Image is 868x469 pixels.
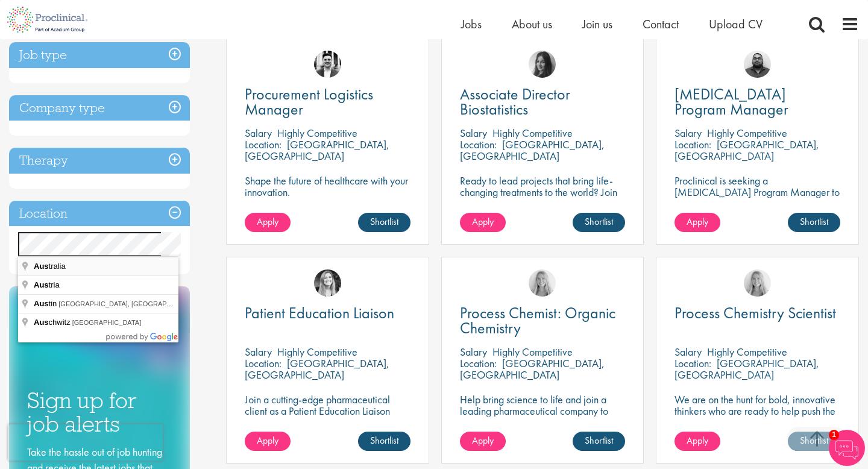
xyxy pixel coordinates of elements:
[9,148,190,174] h3: Therapy
[460,345,487,359] span: Salary
[34,262,49,271] span: Aus
[582,16,612,32] a: Join us
[34,280,61,289] span: tria
[34,299,49,308] span: Aus
[788,213,840,232] a: Shortlist
[460,137,605,163] p: [GEOGRAPHIC_DATA], [GEOGRAPHIC_DATA]
[675,137,819,163] p: [GEOGRAPHIC_DATA], [GEOGRAPHIC_DATA]
[460,175,626,232] p: Ready to lead projects that bring life-changing treatments to the world? Join our client at the f...
[245,356,281,370] span: Location:
[8,424,163,461] iframe: reCAPTCHA
[675,87,840,117] a: [MEDICAL_DATA] Program Manager
[9,201,190,227] h3: Location
[460,213,506,232] a: Apply
[460,137,497,151] span: Location:
[245,303,394,323] span: Patient Education Liaison
[460,303,615,338] span: Process Chemist: Organic Chemistry
[460,306,626,336] a: Process Chemist: Organic Chemistry
[573,432,625,451] a: Shortlist
[744,51,771,78] img: Ashley Bennett
[675,356,711,370] span: Location:
[257,215,278,228] span: Apply
[492,345,573,359] p: Highly Competitive
[529,51,556,78] img: Heidi Hennigan
[358,432,410,451] a: Shortlist
[829,430,839,440] span: 1
[675,345,702,359] span: Salary
[27,389,172,435] h3: Sign up for job alerts
[675,306,840,321] a: Process Chemistry Scientist
[245,213,291,232] a: Apply
[245,84,373,119] span: Procurement Logistics Manager
[460,356,497,370] span: Location:
[245,137,389,163] p: [GEOGRAPHIC_DATA], [GEOGRAPHIC_DATA]
[472,215,494,228] span: Apply
[675,175,840,244] p: Proclinical is seeking a [MEDICAL_DATA] Program Manager to join our client's team for an exciting...
[707,345,787,359] p: Highly Competitive
[314,51,341,78] img: Edward Little
[643,16,679,32] a: Contact
[9,95,190,121] h3: Company type
[358,213,410,232] a: Shortlist
[245,175,410,198] p: Shape the future of healthcare with your innovation.
[707,126,787,140] p: Highly Competitive
[573,213,625,232] a: Shortlist
[687,434,708,447] span: Apply
[257,434,278,447] span: Apply
[461,16,482,32] a: Jobs
[460,394,626,451] p: Help bring science to life and join a leading pharmaceutical company to play a key role in delive...
[34,318,49,327] span: Aus
[744,269,771,297] img: Shannon Briggs
[245,394,410,451] p: Join a cutting-edge pharmaceutical client as a Patient Education Liaison (PEL) where your precisi...
[675,303,836,323] span: Process Chemistry Scientist
[709,16,763,32] a: Upload CV
[34,262,68,271] span: tralia
[245,126,272,140] span: Salary
[58,300,200,307] span: [GEOGRAPHIC_DATA], [GEOGRAPHIC_DATA]
[34,318,72,327] span: chwitz
[245,356,389,382] p: [GEOGRAPHIC_DATA], [GEOGRAPHIC_DATA]
[72,319,142,326] span: [GEOGRAPHIC_DATA]
[687,215,708,228] span: Apply
[460,84,570,119] span: Associate Director Biostatistics
[34,299,58,308] span: tin
[492,126,573,140] p: Highly Competitive
[675,137,711,151] span: Location:
[34,280,49,289] span: Aus
[460,87,626,117] a: Associate Director Biostatistics
[245,432,291,451] a: Apply
[245,345,272,359] span: Salary
[472,434,494,447] span: Apply
[675,126,702,140] span: Salary
[460,432,506,451] a: Apply
[512,16,552,32] a: About us
[460,356,605,382] p: [GEOGRAPHIC_DATA], [GEOGRAPHIC_DATA]
[245,137,281,151] span: Location:
[460,126,487,140] span: Salary
[245,87,410,117] a: Procurement Logistics Manager
[277,345,357,359] p: Highly Competitive
[9,42,190,68] h3: Job type
[675,213,720,232] a: Apply
[829,430,865,466] img: Chatbot
[245,306,410,321] a: Patient Education Liaison
[529,269,556,297] img: Shannon Briggs
[314,269,341,297] img: Manon Fuller
[675,394,840,439] p: We are on the hunt for bold, innovative thinkers who are ready to help push the boundaries of sci...
[675,356,819,382] p: [GEOGRAPHIC_DATA], [GEOGRAPHIC_DATA]
[675,432,720,451] a: Apply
